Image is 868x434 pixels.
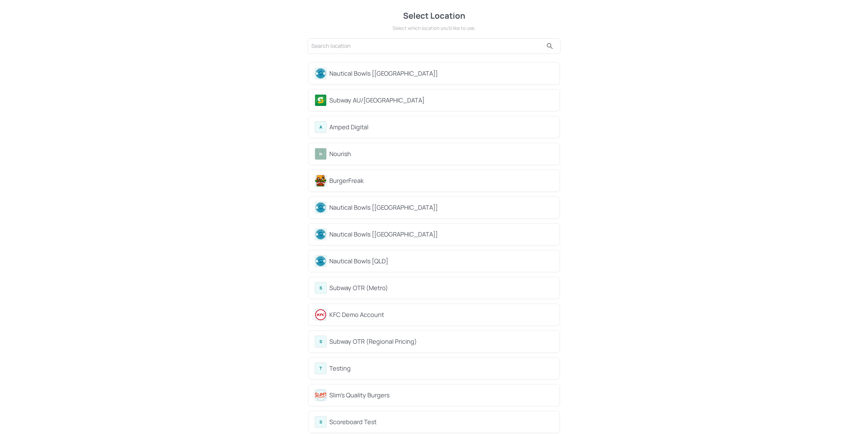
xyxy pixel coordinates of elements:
[315,121,327,133] div: A
[329,122,553,132] div: Amped Digital
[315,282,327,294] div: S
[315,390,326,401] img: avatar
[543,39,557,53] button: search
[329,69,553,78] div: Nautical Bowls [[GEOGRAPHIC_DATA]]
[329,176,553,185] div: BurgerFreak
[315,416,327,428] div: S
[307,24,561,32] div: Select which location you’d like to use.
[315,95,326,106] img: avatar
[329,337,553,346] div: Subway OTR (Regional Pricing)
[329,417,553,427] div: Scoreboard Test
[329,230,553,239] div: Nautical Bowls [[GEOGRAPHIC_DATA]]
[329,364,553,373] div: Testing
[329,391,553,400] div: Slim's Quality Burgers
[329,203,553,212] div: Nautical Bowls [[GEOGRAPHIC_DATA]]
[329,149,553,158] div: Nourish
[315,148,326,159] img: avatar
[329,283,553,293] div: Subway OTR (Metro)
[315,202,326,213] img: avatar
[315,68,326,79] img: avatar
[315,256,326,267] img: avatar
[315,336,327,347] div: S
[315,362,327,374] div: T
[329,257,553,266] div: Nautical Bowls [QLD]
[315,175,326,186] img: avatar
[311,41,543,52] input: Search location
[329,96,553,105] div: Subway AU/[GEOGRAPHIC_DATA]
[307,10,561,22] div: Select Location
[315,309,326,320] img: avatar
[315,229,326,240] img: avatar
[329,310,553,319] div: KFC Demo Account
